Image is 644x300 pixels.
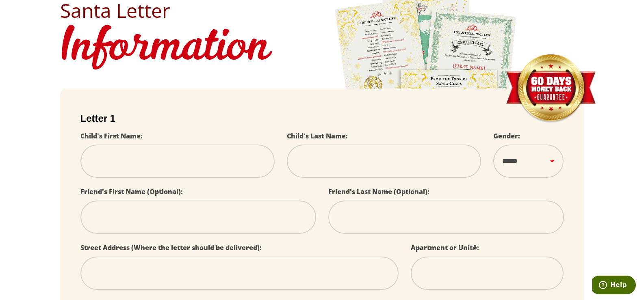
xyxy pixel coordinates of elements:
[287,132,348,140] label: Child's Last Name:
[60,20,584,76] h1: Information
[493,132,520,140] label: Gender:
[411,243,479,252] label: Apartment or Unit#:
[80,132,143,140] label: Child's First Name:
[80,187,183,196] label: Friend's First Name (Optional):
[80,113,564,124] h2: Letter 1
[592,276,636,296] iframe: Opens a widget where you can find more information
[328,187,429,196] label: Friend's Last Name (Optional):
[505,54,596,123] img: Money Back Guarantee
[80,243,262,252] label: Street Address (Where the letter should be delivered):
[60,1,584,20] h2: Santa Letter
